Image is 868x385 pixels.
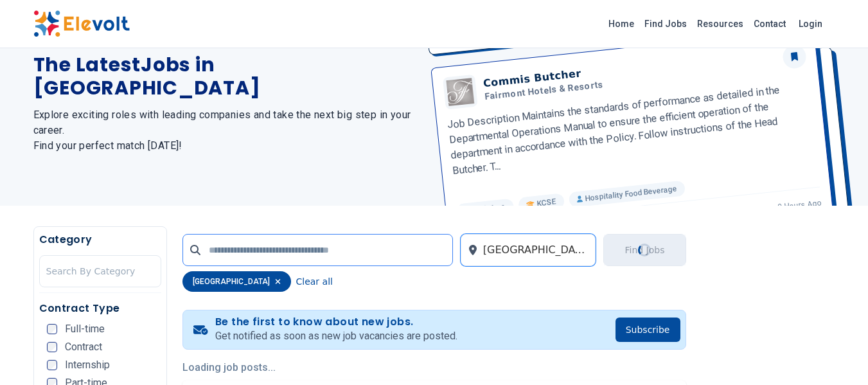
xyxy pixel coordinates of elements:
p: Loading job posts... [182,360,686,375]
img: Elevolt [33,10,130,37]
a: Login [791,11,830,37]
span: Internship [65,360,110,370]
a: Contact [748,13,791,34]
input: Full-time [47,324,57,334]
input: Contract [47,342,57,352]
h2: Explore exciting roles with leading companies and take the next big step in your career. Find you... [33,107,419,154]
span: Full-time [65,324,105,334]
iframe: Chat Widget [804,323,868,385]
input: Internship [47,360,57,370]
button: Find JobsLoading... [603,234,686,266]
p: Get notified as soon as new job vacancies are posted. [215,328,457,344]
div: Loading... [638,244,651,257]
h5: Category [39,232,161,247]
a: Resources [692,13,748,34]
div: [GEOGRAPHIC_DATA] [182,271,291,292]
h5: Contract Type [39,301,161,316]
a: Find Jobs [639,13,692,34]
a: Home [603,13,639,34]
span: Contract [65,342,102,352]
h1: The Latest Jobs in [GEOGRAPHIC_DATA] [33,53,419,100]
button: Subscribe [616,318,680,342]
button: Clear all [296,271,333,292]
h4: Be the first to know about new jobs. [215,316,457,328]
